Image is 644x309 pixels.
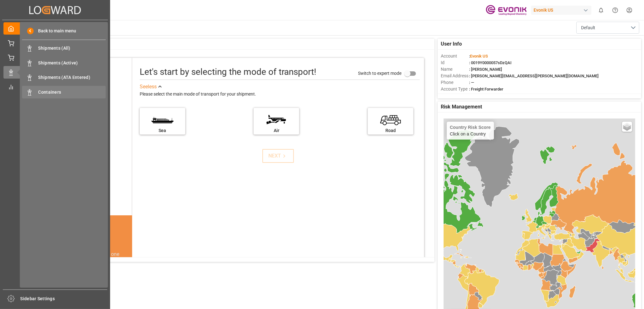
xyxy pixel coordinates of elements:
span: Switch to expert mode [358,71,401,76]
div: Road [371,127,410,134]
span: Containers [38,89,106,96]
a: Containers [22,86,106,98]
span: Default [581,25,595,31]
div: Evonik US [531,6,591,15]
span: Name [441,66,469,73]
button: Help Center [608,3,622,17]
a: Shipments (ATA Entered) [22,71,106,84]
a: Shipments (Active) [22,57,106,69]
div: Click on a Country [450,125,491,136]
button: show 0 new notifications [594,3,608,17]
span: Account [441,53,469,59]
a: My Reports [3,81,107,93]
span: Back to main menu [34,28,76,34]
span: Account Type [441,86,469,92]
button: open menu [576,22,639,34]
a: Shipments (All) [22,42,106,54]
div: See less [140,83,157,91]
span: Shipments (ATA Entered) [38,74,106,81]
a: Layers [622,122,632,132]
span: Shipments (Active) [38,60,106,66]
a: My Cockpit [3,22,107,35]
div: NEXT [268,152,288,160]
a: Line Item All [3,52,107,64]
span: : — [469,80,474,85]
div: Sea [143,127,182,134]
span: Evonik US [470,54,488,58]
button: NEXT [262,149,294,163]
span: Sidebar Settings [20,295,108,302]
div: Please select the main mode of transport for your shipment. [140,91,420,98]
img: Evonik-brand-mark-Deep-Purple-RGB.jpeg_1700498283.jpeg [486,5,527,16]
button: Evonik US [531,4,594,16]
span: Phone [441,79,469,86]
h4: Country Risk Score [450,125,491,130]
span: : 0019Y0000057sDzQAI [469,60,512,65]
span: : [PERSON_NAME][EMAIL_ADDRESS][PERSON_NAME][DOMAIN_NAME] [469,74,599,78]
span: : [469,54,488,58]
span: Shipments (All) [38,45,106,52]
span: Email Address [441,73,469,79]
span: Risk Management [441,103,482,111]
span: : [PERSON_NAME] [469,67,502,72]
span: User Info [441,40,462,48]
span: : Freight Forwarder [469,87,503,91]
div: Let's start by selecting the mode of transport! [140,65,316,79]
a: Line Item Parking Lot [3,37,107,49]
div: Air [257,127,296,134]
span: Id [441,59,469,66]
button: next slide / item [123,251,132,296]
